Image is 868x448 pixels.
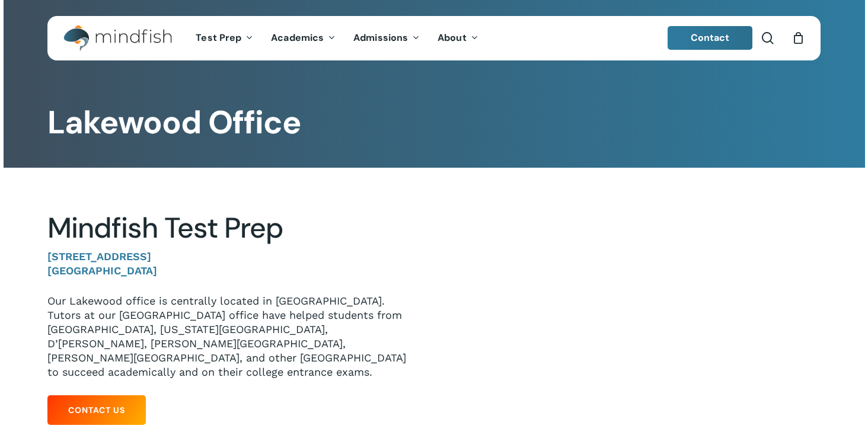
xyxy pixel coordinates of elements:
span: Test Prep [196,31,241,44]
span: About [438,31,467,44]
p: Our Lakewood office is centrally located in [GEOGRAPHIC_DATA]. Tutors at our [GEOGRAPHIC_DATA] of... [47,294,416,379]
a: Test Prep [187,33,262,43]
span: Admissions [353,31,408,44]
a: Contact [668,26,753,50]
span: Contact Us [68,404,125,416]
strong: [GEOGRAPHIC_DATA] [47,264,157,277]
a: Academics [262,33,344,43]
nav: Main Menu [187,16,487,60]
a: Admissions [344,33,429,43]
h1: Lakewood Office [47,104,820,142]
span: Academics [271,31,324,44]
strong: [STREET_ADDRESS] [47,250,151,263]
a: Cart [792,31,805,44]
span: Contact [691,31,730,44]
a: About [429,33,487,43]
h2: Mindfish Test Prep [47,211,416,245]
a: Contact Us [47,395,146,425]
header: Main Menu [47,16,821,60]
